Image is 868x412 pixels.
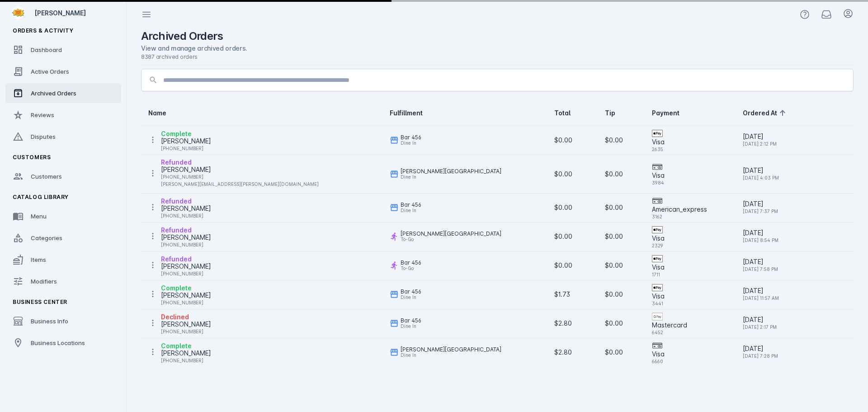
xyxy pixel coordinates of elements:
span: Categories [31,234,62,242]
div: [PERSON_NAME] [161,232,211,243]
td: $0.00 [547,193,598,222]
div: Refunded [161,196,211,207]
span: Dashboard [31,46,62,53]
td: $0.00 [598,309,645,338]
td: $2.80 [547,309,598,338]
div: [PHONE_NUMBER] [161,143,211,154]
div: [DATE] 2:17 PM [743,322,846,332]
div: View and manage archived orders. [141,43,854,53]
a: Items [5,250,121,270]
div: [PERSON_NAME][GEOGRAPHIC_DATA] [401,228,501,239]
div: [PHONE_NUMBER] [161,171,319,182]
div: [PERSON_NAME] [161,319,211,330]
span: Modifiers [31,278,57,285]
div: [DATE] [743,314,846,325]
div: Fulfillment [390,109,423,118]
div: Visa [652,233,728,244]
div: [DATE] 2:12 PM [743,138,846,149]
div: Declined [161,312,211,322]
td: $0.00 [547,155,598,193]
div: [DATE] [743,343,846,354]
a: Business Locations [5,333,121,353]
div: Visa [652,349,728,360]
div: Dine In [401,137,421,148]
div: Dine In [401,205,421,216]
div: 6452 [652,327,728,338]
div: 6660 [652,356,728,367]
div: Ordered At [743,109,777,118]
td: $0.00 [598,126,645,155]
div: American_express [652,204,728,215]
a: Modifiers [5,271,121,291]
a: Customers [5,166,121,186]
div: Complete [161,128,211,139]
span: Business Center [13,298,67,305]
div: [PERSON_NAME][EMAIL_ADDRESS][PERSON_NAME][DOMAIN_NAME] [161,179,319,189]
td: $0.00 [547,222,598,251]
div: [DATE] [743,285,846,296]
div: [PERSON_NAME][GEOGRAPHIC_DATA] [401,166,501,177]
td: $0.00 [598,222,645,251]
div: [PHONE_NUMBER] [161,210,211,221]
div: Tip [605,109,615,118]
div: [PERSON_NAME] [161,136,211,147]
div: To-Go [401,263,421,274]
span: Reviews [31,111,54,118]
span: Customers [31,173,62,180]
div: Complete [161,283,211,294]
a: Categories [5,228,121,248]
div: [DATE] [743,199,846,209]
div: 1711 [652,269,728,280]
div: Bar 456 [401,315,421,326]
div: [PERSON_NAME] [161,290,211,301]
a: Business Info [5,311,121,331]
span: Active Orders [31,68,69,75]
div: 3162 [652,211,728,222]
div: Tip [605,109,637,118]
td: $0.00 [547,251,598,280]
div: Complete [161,341,211,351]
div: [PERSON_NAME] [161,164,319,175]
div: Bar 456 [401,286,421,297]
div: Refunded [161,157,319,168]
div: Dine In [401,171,501,182]
span: Catalog Library [13,194,69,200]
div: [PHONE_NUMBER] [161,268,211,279]
div: [DATE] 4:03 PM [743,172,846,183]
td: $0.00 [598,338,645,367]
td: $2.80 [547,338,598,367]
a: Menu [5,206,121,226]
div: [PHONE_NUMBER] [161,297,211,308]
div: Visa [652,137,728,147]
a: Disputes [5,127,121,147]
div: Fulfillment [390,109,540,118]
div: 8387 archived orders [141,53,854,61]
td: $0.00 [598,251,645,280]
div: [PHONE_NUMBER] [161,355,211,366]
div: Payment [652,109,728,118]
div: Bar 456 [401,257,421,268]
div: [DATE] [743,131,846,142]
div: Name [148,109,166,118]
div: Visa [652,291,728,302]
div: [PHONE_NUMBER] [161,239,211,250]
div: [DATE] [743,227,846,238]
a: Active Orders [5,62,121,81]
td: $0.00 [598,193,645,222]
div: [PERSON_NAME] [161,203,211,214]
div: Dine In [401,350,501,360]
td: $0.00 [598,280,645,309]
a: Reviews [5,105,121,125]
td: $1.73 [547,280,598,309]
div: 3984 [652,177,728,188]
div: Bar 456 [401,199,421,210]
div: 2635 [652,144,728,155]
td: $0.00 [598,155,645,193]
span: Items [31,256,46,263]
div: Dine In [401,321,421,331]
div: Payment [652,109,679,118]
div: Visa [652,262,728,273]
span: Menu [31,213,47,220]
div: [PERSON_NAME] [34,8,118,18]
div: 3441 [652,298,728,309]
